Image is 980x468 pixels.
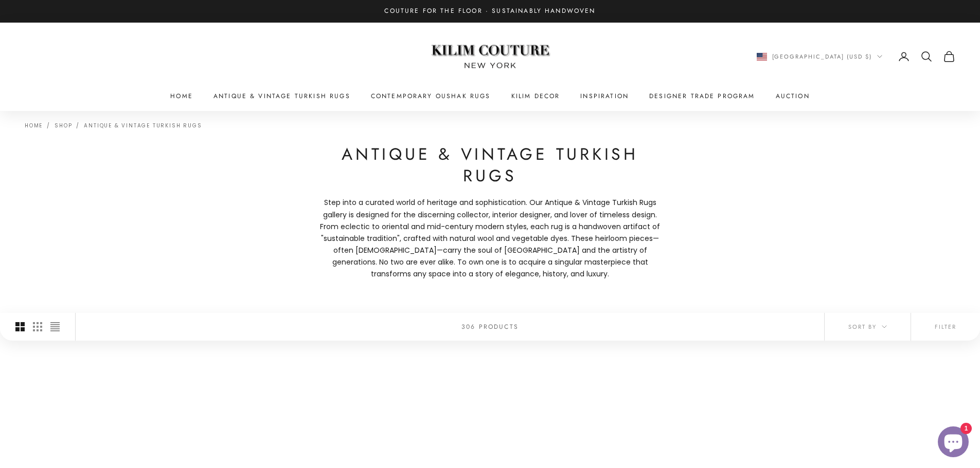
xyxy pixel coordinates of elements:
[50,313,60,341] button: Switch to compact product images
[315,197,665,280] p: Step into a curated world of heritage and sophistication. Our Antique & Vintage Turkish Rugs gall...
[772,52,872,61] span: [GEOGRAPHIC_DATA] (USD $)
[84,122,202,129] a: Antique & Vintage Turkish Rugs
[511,91,560,101] summary: Kilim Decor
[15,313,25,341] button: Switch to larger product images
[757,50,956,63] nav: Secondary navigation
[848,322,887,331] span: Sort by
[371,91,491,101] a: Contemporary Oushak Rugs
[757,52,883,61] button: Change country or currency
[935,426,972,460] inbox-online-store-chat: Shopify online store chat
[776,91,810,101] a: Auction
[33,313,42,341] button: Switch to smaller product images
[461,322,519,332] p: 306 products
[580,91,629,101] a: Inspiration
[384,6,595,16] p: Couture for the Floor · Sustainably Handwoven
[170,91,193,101] a: Home
[25,121,202,128] nav: Breadcrumb
[757,53,767,61] img: United States
[55,122,72,129] a: Shop
[825,313,911,341] button: Sort by
[649,91,755,101] a: Designer Trade Program
[911,313,980,341] button: Filter
[25,122,43,129] a: Home
[213,91,350,101] a: Antique & Vintage Turkish Rugs
[315,144,665,186] h1: Antique & Vintage Turkish Rugs
[426,32,555,81] img: Logo of Kilim Couture New York
[25,91,955,101] nav: Primary navigation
